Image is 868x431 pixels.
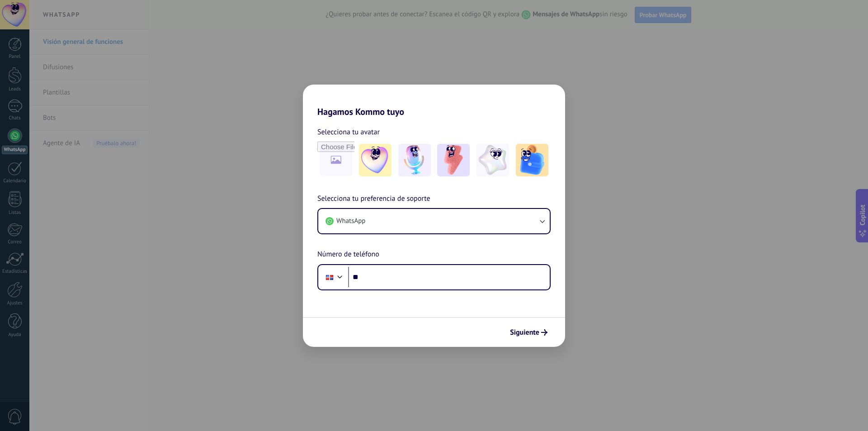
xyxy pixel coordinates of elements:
[336,217,365,226] span: WhatsApp
[359,144,392,176] img: -1.jpeg
[398,144,431,176] img: -2.jpeg
[476,144,509,176] img: -4.jpeg
[317,193,430,205] span: Selecciona tu preferencia de soporte
[510,329,539,336] span: Siguiente
[318,209,550,233] button: WhatsApp
[317,126,380,138] span: Selecciona tu avatar
[506,325,552,340] button: Siguiente
[317,249,379,260] span: Número de teléfono
[516,144,548,176] img: -5.jpeg
[321,268,338,287] div: Dominican Republic: + 1
[303,85,565,117] h2: Hagamos Kommo tuyo
[437,144,470,176] img: -3.jpeg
